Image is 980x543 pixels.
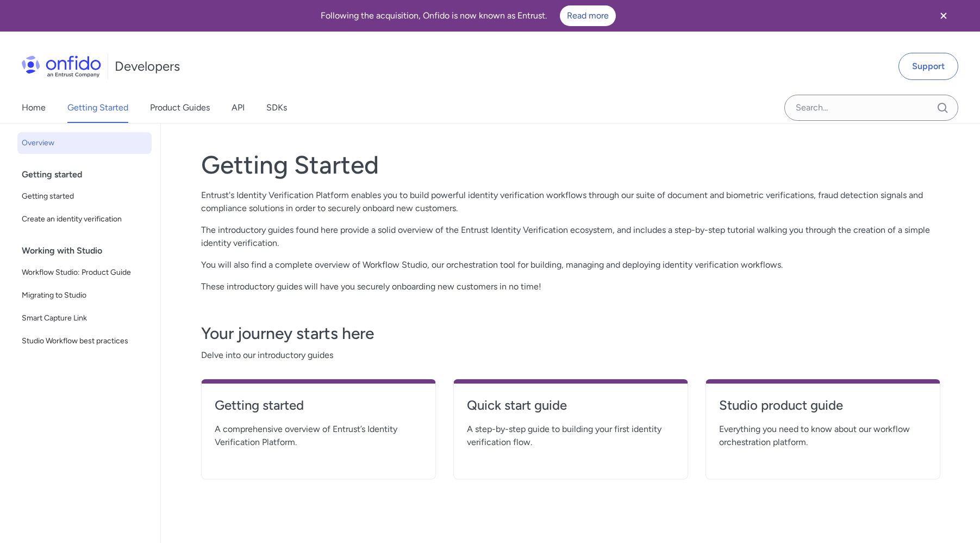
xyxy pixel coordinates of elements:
div: Following the acquisition, Onfido is now known as Entrust. [13,5,923,26]
a: Getting started [215,397,422,423]
h1: Developers [115,58,180,75]
button: Close banner [923,2,964,29]
span: Create an identity verification [22,213,147,226]
a: Product Guides [150,92,210,123]
span: Delve into our introductory guides [201,349,940,362]
a: Studio Workflow best practices [17,330,152,352]
h1: Getting Started [201,150,940,180]
span: Migrating to Studio [22,289,147,302]
h3: Your journey starts here [201,323,940,344]
span: Workflow Studio: Product Guide [22,266,147,279]
input: Onfido search input field [784,95,958,121]
span: Getting started [22,190,147,203]
p: You will also find a complete overview of Workflow Studio, our orchestration tool for building, m... [201,258,940,271]
a: Smart Capture Link [17,307,152,329]
div: Working with Studio [22,240,156,262]
span: Studio Workflow best practices [22,335,147,348]
span: A step-by-step guide to building your first identity verification flow. [467,423,675,449]
div: Getting started [22,164,156,186]
a: Migrating to Studio [17,285,152,306]
a: Support [898,53,958,80]
a: Workflow Studio: Product Guide [17,262,152,283]
h4: Studio product guide [719,397,927,414]
span: Smart Capture Link [22,312,147,325]
a: Studio product guide [719,397,927,423]
span: A comprehensive overview of Entrust’s Identity Verification Platform. [215,423,422,449]
span: Everything you need to know about our workflow orchestration platform. [719,423,927,449]
a: Getting started [17,186,152,207]
p: These introductory guides will have you securely onboarding new customers in no time! [201,280,940,293]
h4: Quick start guide [467,397,675,414]
svg: Close banner [937,9,950,22]
p: Entrust's Identity Verification Platform enables you to build powerful identity verification work... [201,189,940,215]
a: Overview [17,132,152,154]
a: API [232,92,245,123]
span: Overview [22,137,147,150]
p: The introductory guides found here provide a solid overview of the Entrust Identity Verification ... [201,224,940,250]
a: Getting Started [67,92,128,123]
a: SDKs [266,92,287,123]
a: Home [22,92,46,123]
a: Quick start guide [467,397,675,423]
img: Onfido Logo [22,55,101,77]
a: Read more [560,5,616,26]
h4: Getting started [215,397,422,414]
a: Create an identity verification [17,208,152,230]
